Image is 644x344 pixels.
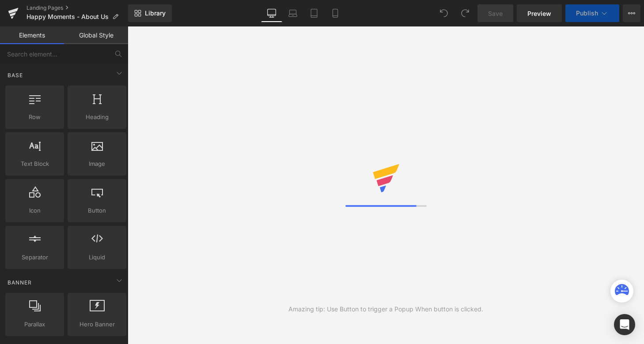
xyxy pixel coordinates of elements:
[70,253,124,262] span: Liquid
[527,9,551,18] span: Preview
[27,4,128,11] a: Landing Pages
[128,4,172,22] a: New Library
[7,71,24,79] span: Base
[282,4,303,22] a: Laptop
[488,9,503,18] span: Save
[64,26,128,44] a: Global Style
[288,304,483,314] div: Amazing tip: Use Button to trigger a Popup When button is clicked.
[517,4,562,22] a: Preview
[7,278,33,287] span: Banner
[8,320,61,329] span: Parallax
[145,9,166,17] span: Library
[8,206,61,215] span: Icon
[456,4,474,22] button: Redo
[261,4,282,22] a: Desktop
[27,13,109,20] span: Happy Moments - About Us
[565,4,619,22] button: Publish
[325,4,346,22] a: Mobile
[8,112,61,122] span: Row
[614,314,635,335] div: Open Intercom Messenger
[70,112,124,122] span: Heading
[8,159,61,168] span: Text Block
[70,206,124,215] span: Button
[70,159,124,168] span: Image
[8,253,61,262] span: Separator
[435,4,453,22] button: Undo
[623,4,640,22] button: More
[303,4,325,22] a: Tablet
[70,320,124,329] span: Hero Banner
[576,10,598,17] span: Publish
